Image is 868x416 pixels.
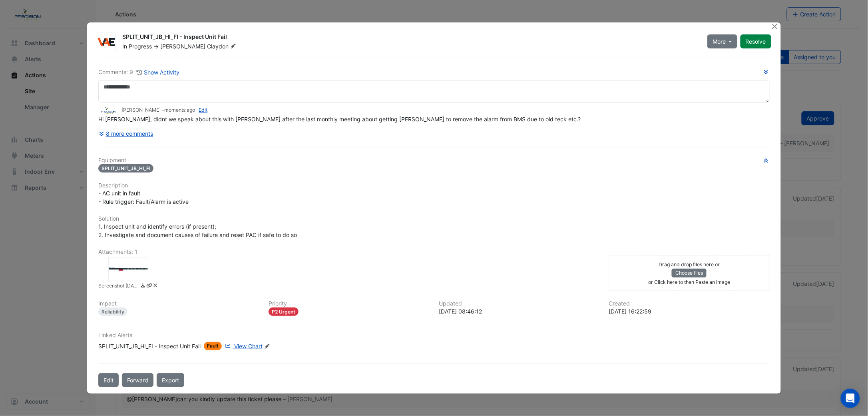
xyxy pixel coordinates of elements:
[98,307,127,316] div: Reliability
[98,215,770,222] h6: Solution
[98,282,138,291] small: Screenshot 2025-07-15 155237.jpg
[122,33,698,42] div: SPLIT_UNIT_JB_HI_FI - Inspect Unit Fail
[98,249,770,255] h6: Attachments: 1
[771,22,779,31] button: Close
[98,164,153,173] span: SPLIT_UNIT_JB_HI_FI
[136,68,180,77] button: Show Activity
[659,261,720,267] small: Drag and drop files here or
[97,38,115,46] img: VAE Group
[269,300,429,307] h6: Priority
[153,43,159,50] span: ->
[98,373,119,387] button: Edit
[439,307,599,316] div: [DATE] 08:46:12
[741,34,771,48] button: Resolve
[98,157,770,164] h6: Equipment
[160,43,205,50] span: [PERSON_NAME]
[157,373,184,387] a: Export
[108,257,148,281] div: Screenshot 2025-07-15 155237.jpg
[672,269,707,277] button: Choose files
[609,307,770,316] div: [DATE] 16:22:59
[207,42,238,50] span: Claydon
[204,342,222,350] span: Fault
[98,332,770,339] h6: Linked Alerts
[122,43,152,50] span: In Progress
[98,68,180,77] div: Comments: 9
[98,300,259,307] h6: Impact
[234,343,263,350] span: View Chart
[264,344,270,350] fa-icon: Edit Linked Alerts
[707,34,737,48] button: More
[98,106,118,115] img: Precision Group
[199,107,207,113] a: Edit
[223,342,263,350] a: View Chart
[609,300,770,307] h6: Created
[140,282,146,291] a: Download
[122,373,153,387] button: Forward
[269,307,299,316] div: P2 Urgent
[439,300,599,307] h6: Updated
[648,279,730,285] small: or Click here to then Paste an image
[98,127,153,141] button: 8 more comments
[152,282,158,291] a: Delete
[121,107,207,114] small: [PERSON_NAME] - -
[841,389,860,408] div: Open Intercom Messenger
[98,116,581,123] span: Hi [PERSON_NAME], didnt we speak about this with [PERSON_NAME] after the last monthly meeting abo...
[713,37,726,46] span: More
[164,107,195,113] span: 2025-10-10 17:39:17
[98,190,189,205] span: - AC unit in fault - Rule trigger: Fault/Alarm is active
[98,223,297,238] span: 1. Inspect unit and identify errors (if present); 2. Investigate and document causes of failure a...
[146,282,152,291] a: Copy link to clipboard
[98,182,770,189] h6: Description
[98,342,201,350] div: SPLIT_UNIT_JB_HI_FI - Inspect Unit Fail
